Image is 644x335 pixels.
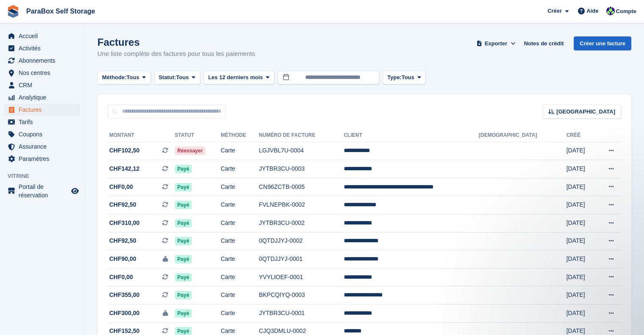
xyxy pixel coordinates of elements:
[109,273,133,282] span: CHF0,00
[175,309,192,318] span: Payé
[109,309,140,318] span: CHF300,00
[175,237,192,245] span: Payé
[567,250,594,269] td: [DATE]
[383,71,426,85] button: Type: Tous
[556,108,615,116] span: [GEOGRAPHIC_DATA]
[586,7,598,15] span: Aide
[19,91,69,103] span: Analytique
[175,291,192,299] span: Payé
[259,268,344,286] td: YVYLIOEF-0001
[97,49,255,59] p: Une liste complète des factures pour tous les paiements
[109,183,133,191] span: CHF0,00
[19,141,69,152] span: Assurance
[221,250,259,269] td: Carte
[4,116,80,128] a: menu
[547,7,562,15] span: Créer
[175,219,192,227] span: Payé
[19,116,69,128] span: Tarifs
[567,160,594,178] td: [DATE]
[4,79,80,91] a: menu
[204,71,274,85] button: Les 12 derniers mois
[175,183,192,191] span: Payé
[154,71,200,85] button: Statut: Tous
[259,129,344,142] th: Numéro de facture
[19,104,69,116] span: Factures
[567,268,594,286] td: [DATE]
[19,67,69,79] span: Nos centres
[259,142,344,160] td: LGJVBL7U-0004
[387,73,402,82] span: Type:
[567,129,594,142] th: Créé
[19,183,69,199] span: Portail de réservation
[344,129,479,142] th: Client
[221,268,259,286] td: Carte
[606,7,615,15] img: Tess Bédat
[259,286,344,305] td: BKPCQIYQ-0003
[401,73,414,82] span: Tous
[259,178,344,196] td: CN96ZCTB-0005
[616,7,636,16] span: Compte
[221,178,259,196] td: Carte
[485,39,507,48] span: Exporter
[19,42,69,54] span: Activités
[574,36,631,50] a: Créer une facture
[109,236,136,245] span: CHF92,50
[7,5,19,18] img: stora-icon-8386f47178a22dfd0bd8f6a31ec36ba5ce8667c1dd55bd0f319d3a0aa187defe.svg
[4,91,80,103] a: menu
[221,142,259,160] td: Carte
[19,128,69,140] span: Coupons
[208,73,263,82] span: Les 12 derniers mois
[221,305,259,323] td: Carte
[475,36,517,50] button: Exporter
[159,73,176,82] span: Statut:
[19,79,69,91] span: CRM
[108,129,175,142] th: Montant
[221,214,259,233] td: Carte
[567,178,594,196] td: [DATE]
[259,160,344,178] td: JYTBR3CU-0003
[8,172,84,180] span: Vitrine
[175,165,192,173] span: Payé
[175,201,192,209] span: Payé
[567,232,594,250] td: [DATE]
[4,141,80,152] a: menu
[221,286,259,305] td: Carte
[97,71,151,85] button: Méthode: Tous
[567,286,594,305] td: [DATE]
[109,291,140,299] span: CHF355,00
[4,104,80,116] a: menu
[176,73,189,82] span: Tous
[259,250,344,269] td: 0QTDJJYJ-0001
[109,146,140,155] span: CHF102,50
[19,55,69,66] span: Abonnements
[175,273,192,282] span: Payé
[221,196,259,214] td: Carte
[19,153,69,165] span: Paramètres
[23,4,99,18] a: ParaBox Self Storage
[109,255,136,263] span: CHF90,00
[4,67,80,79] a: menu
[567,142,594,160] td: [DATE]
[221,232,259,250] td: Carte
[175,129,221,142] th: Statut
[4,153,80,165] a: menu
[19,30,69,42] span: Accueil
[259,232,344,250] td: 0QTDJJYJ-0002
[4,42,80,54] a: menu
[221,160,259,178] td: Carte
[259,214,344,233] td: JYTBR3CU-0002
[109,219,140,227] span: CHF310,00
[4,183,80,199] a: menu
[97,36,255,48] h1: Factures
[259,305,344,323] td: JYTBR3CU-0001
[520,36,567,50] a: Notes de crédit
[70,186,80,196] a: Boutique d'aperçu
[259,196,344,214] td: FVLNEPBK-0002
[567,305,594,323] td: [DATE]
[4,30,80,42] a: menu
[127,73,139,82] span: Tous
[109,200,136,209] span: CHF92,50
[175,255,192,263] span: Payé
[479,129,567,142] th: [DEMOGRAPHIC_DATA]
[109,164,140,173] span: CHF142,12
